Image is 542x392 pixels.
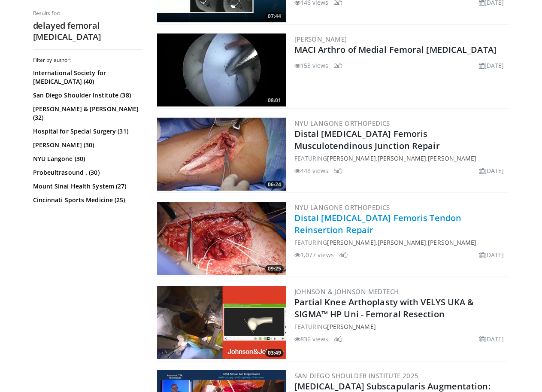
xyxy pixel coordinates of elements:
a: 08:01 [157,33,286,106]
span: 09:25 [265,265,284,273]
p: Results for: [33,10,142,17]
a: MACI Arthro of Medial Femoral [MEDICAL_DATA] [294,44,497,55]
a: Partial Knee Arthoplasty with VELYS UKA & SIGMA™ HP Uni - Femoral Resection [294,296,474,320]
a: Distal [MEDICAL_DATA] Femoris Tendon Reinsertion Repair [294,212,462,236]
a: [PERSON_NAME] (30) [33,141,140,149]
img: f60ee39f-c6d4-4be7-8f1f-f542565d897e.300x170_q85_crop-smart_upscale.jpg [157,33,286,106]
a: [PERSON_NAME] [294,35,347,43]
li: 153 views [294,61,329,70]
a: [PERSON_NAME] [428,154,476,162]
a: [PERSON_NAME] & [PERSON_NAME] (32) [33,105,140,122]
a: NYU Langone Orthopedics [294,203,390,212]
a: NYU Langone Orthopedics [294,119,390,128]
a: 09:25 [157,202,286,275]
li: 4 [339,250,348,259]
li: [DATE] [479,250,504,259]
li: 5 [334,166,342,175]
li: 448 views [294,166,329,175]
div: FEATURING [294,322,508,331]
li: 2 [334,61,342,70]
li: [DATE] [479,61,504,70]
a: Probeultrasound . (30) [33,168,140,177]
a: [PERSON_NAME] [428,238,476,246]
a: [PERSON_NAME] [378,154,426,162]
span: 03:49 [265,349,284,357]
a: [PERSON_NAME] [327,154,375,162]
li: 4 [334,334,342,343]
li: [DATE] [479,166,504,175]
div: FEATURING , , [294,154,508,163]
span: 08:01 [265,97,284,104]
a: [PERSON_NAME] [378,238,426,246]
div: FEATURING , , [294,238,508,247]
a: Mount Sinai Health System (27) [33,182,140,191]
li: 1,077 views [294,250,334,259]
a: [PERSON_NAME] [327,238,375,246]
a: 06:24 [157,118,286,191]
h2: delayed femoral [MEDICAL_DATA] [33,20,142,43]
a: [PERSON_NAME] [327,322,375,331]
span: 06:24 [265,181,284,188]
li: [DATE] [479,334,504,343]
img: 13513cbe-2183-4149-ad2a-2a4ce2ec625a.png.300x170_q85_crop-smart_upscale.png [157,286,286,359]
img: 4075f120-8078-4b2a-8e9d-11b9ecb0890d.jpg.300x170_q85_crop-smart_upscale.jpg [157,202,286,275]
a: Johnson & Johnson MedTech [294,287,399,296]
img: a8018ce3-bfb6-4ce5-a2cf-882707b90d78.jpg.300x170_q85_crop-smart_upscale.jpg [157,118,286,191]
a: Distal [MEDICAL_DATA] Femoris Musculotendinous Junction Repair [294,128,440,152]
span: 07:44 [265,12,284,20]
a: International Society for [MEDICAL_DATA] (40) [33,69,140,86]
a: San Diego Shoulder Institute 2025 [294,371,419,380]
a: San Diego Shoulder Institute (38) [33,91,140,100]
li: 836 views [294,334,329,343]
h3: Filter by author: [33,57,142,64]
a: NYU Langone (30) [33,155,140,163]
a: Hospital for Special Surgery (31) [33,127,140,136]
a: 03:49 [157,286,286,359]
a: Cincinnati Sports Medicine (25) [33,196,140,204]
